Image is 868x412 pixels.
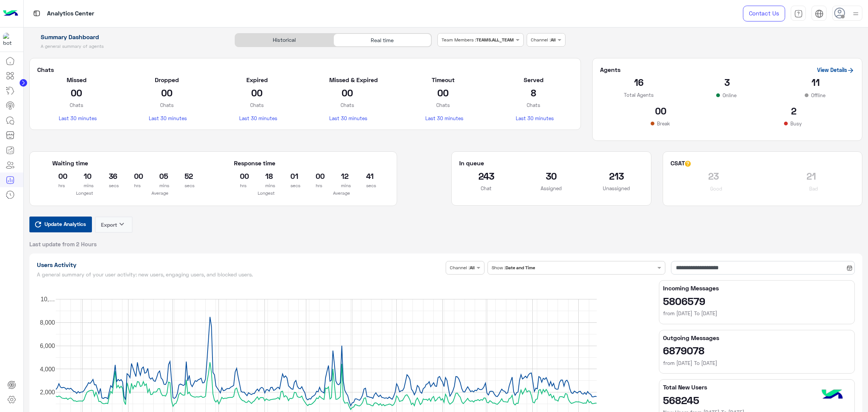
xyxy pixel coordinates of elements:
h5: In queue [459,159,484,167]
text: 4,000 [40,366,55,372]
text: 10,… [40,296,55,302]
p: Longest [234,189,298,197]
p: Analytics Center [47,9,94,19]
h2: 00 [239,87,275,99]
h5: Timeout [425,76,461,84]
text: 2,000 [40,389,55,395]
p: Chats [59,101,95,109]
p: hrs [316,182,317,189]
p: Last 30 minutes [329,114,365,122]
h2: 568245 [663,394,851,406]
p: mins [84,182,85,189]
p: Last 30 minutes [239,114,275,122]
p: hrs [134,182,135,189]
h5: Missed [59,76,95,84]
text: 8,000 [40,319,55,326]
p: Unassigned [590,185,643,192]
h2: 00 [425,87,461,99]
p: hrs [58,182,60,189]
h2: 16 [600,76,677,88]
p: Total Agents [600,91,677,99]
a: tab [791,6,806,21]
h5: Outgoing Messages [663,334,851,342]
p: Chat [459,185,513,192]
p: Chats [425,101,461,109]
p: mins [265,182,266,189]
h2: 36 [109,170,110,182]
h2: 00 [149,87,185,99]
b: TEAMS.ALL_TEAM [476,37,514,43]
p: Bad [808,185,819,192]
h2: 23 [671,170,757,182]
h2: 3 [689,76,766,88]
h6: from [DATE] To [DATE] [663,310,851,317]
h6: from [DATE] To [DATE] [663,359,851,367]
img: 1403182699927242 [3,33,17,46]
h5: Total New Users [663,383,851,391]
a: View Details [817,67,854,73]
text: 6,000 [40,343,55,349]
p: Last 30 minutes [425,114,461,122]
h1: Summary Dashboard [29,33,226,41]
p: Longest [52,189,117,197]
h2: 21 [768,170,854,182]
h2: 30 [524,170,578,182]
p: secs [290,182,292,189]
h5: Expired [239,76,275,84]
img: tab [32,9,41,18]
h2: 213 [590,170,643,182]
a: Contact Us [743,6,785,21]
h2: 52 [185,170,186,182]
h5: Response time [234,159,275,167]
h2: 01 [290,170,292,182]
h2: 00 [59,87,95,99]
p: Assigned [524,185,578,192]
p: Average [310,189,374,197]
h2: 6879078 [663,344,851,356]
p: Last 30 minutes [59,114,95,122]
h2: 8 [516,87,552,99]
p: Chats [239,101,275,109]
h5: Agents [600,66,620,73]
p: mins [341,182,342,189]
h2: 2 [733,105,854,117]
button: Exportkeyboard_arrow_down [95,217,133,233]
h5: Incoming Messages [663,284,851,292]
p: Online [721,92,738,99]
div: Real time [333,34,431,47]
b: All [551,37,556,43]
h2: 00 [58,170,60,182]
p: Offline [810,92,827,99]
p: Chats [516,101,552,109]
i: keyboard_arrow_down [117,220,126,229]
span: Update Analytics [43,219,88,229]
h2: 00 [316,170,317,182]
h2: 5806579 [663,295,851,307]
h2: 10 [84,170,85,182]
img: tab [815,9,824,18]
h2: 00 [600,105,722,117]
span: Last update from 2 Hours [29,240,97,248]
h2: 05 [159,170,160,182]
img: hulul-logo.png [819,382,845,408]
p: Chats [329,101,365,109]
h2: 00 [134,170,135,182]
h2: 00 [240,170,241,182]
h2: 18 [265,170,266,182]
img: profile [851,9,860,18]
h2: 243 [459,170,513,182]
h2: 12 [341,170,342,182]
p: mins [159,182,160,189]
h5: A general summary of agents [29,43,226,49]
h5: CSAT [671,159,691,167]
p: Good [709,185,724,192]
p: Average [128,189,193,197]
p: Last 30 minutes [149,114,185,122]
h2: 00 [329,87,365,99]
h5: Dropped [149,76,185,84]
p: secs [366,182,367,189]
p: secs [185,182,186,189]
img: tab [794,9,803,18]
h1: Users Activity [37,261,443,269]
p: Busy [789,120,803,127]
